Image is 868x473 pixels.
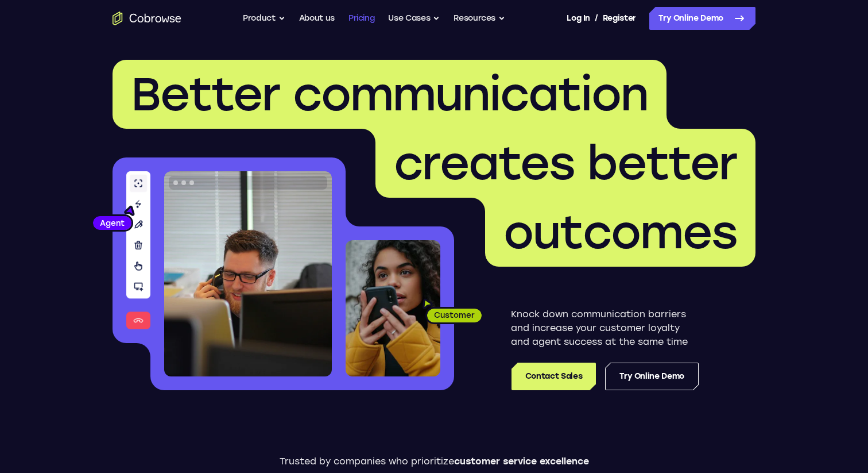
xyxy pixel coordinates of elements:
img: A customer holding their phone [346,240,440,376]
button: Resources [454,7,505,30]
a: About us [299,7,335,30]
a: Go to the home page [113,11,181,25]
span: creates better [394,136,737,191]
a: Try Online Demo [649,7,755,30]
a: Register [603,7,636,30]
span: customer service excellence [454,456,589,467]
button: Product [243,7,285,30]
span: outcomes [503,205,737,260]
a: Pricing [348,7,375,30]
a: Try Online Demo [605,363,699,390]
p: Knock down communication barriers and increase your customer loyalty and agent success at the sam... [511,307,699,349]
img: A customer support agent talking on the phone [164,171,332,376]
span: / [595,11,598,25]
button: Use Cases [388,7,440,30]
span: Better communication [131,67,648,122]
a: Log In [567,7,590,30]
a: Contact Sales [511,363,596,390]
